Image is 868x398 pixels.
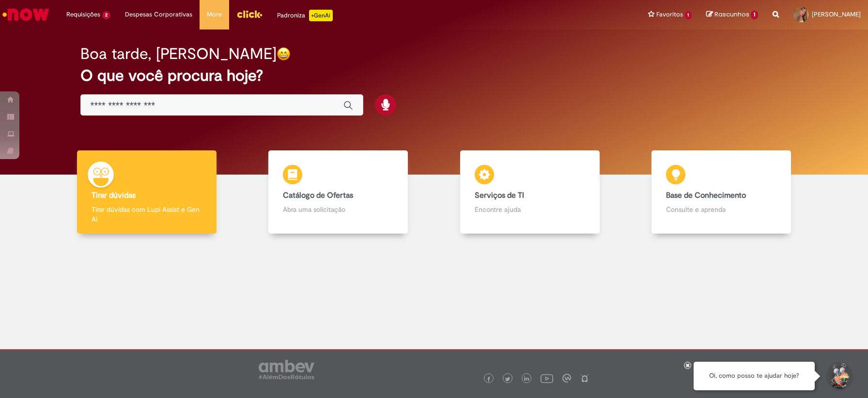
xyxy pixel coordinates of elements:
[51,150,243,234] a: Tirar dúvidas Tirar dúvidas com Lupi Assist e Gen Ai
[1,5,51,24] img: ServiceNow
[80,45,277,62] h2: Boa tarde, [PERSON_NAME]
[562,374,571,383] img: logo_footer_workplace.png
[812,10,861,18] span: [PERSON_NAME]
[125,10,192,19] span: Despesas Corporativas
[486,377,491,382] img: logo_footer_facebook.png
[92,191,136,200] b: Tirar dúvidas
[434,150,626,234] a: Serviços de TI Encontre ajuda
[207,10,222,19] span: More
[259,360,314,379] img: logo_footer_ambev_rotulo_gray.png
[714,10,749,19] span: Rascunhos
[706,10,758,19] a: Rascunhos
[656,10,683,19] span: Favoritos
[236,7,263,21] img: click_logo_yellow_360x200.png
[475,205,585,214] p: Encontre ajuda
[475,191,524,200] b: Serviços de TI
[66,10,100,19] span: Requisições
[666,205,776,214] p: Consulte e aprenda
[505,377,510,382] img: logo_footer_twitter.png
[277,47,291,61] img: happy-face.png
[80,67,788,84] h2: O que você procura hoje?
[541,372,553,384] img: logo_footer_youtube.png
[277,10,333,21] div: Padroniza
[694,362,815,390] div: Oi, como posso te ajudar hoje?
[102,11,110,19] span: 2
[283,205,393,214] p: Abra uma solicitação
[309,10,333,21] p: +GenAi
[751,11,758,19] span: 1
[685,11,692,19] span: 1
[524,376,529,382] img: logo_footer_linkedin.png
[626,150,818,234] a: Base de Conhecimento Consulte e aprenda
[824,362,853,391] button: Iniciar Conversa de Suporte
[92,205,202,224] p: Tirar dúvidas com Lupi Assist e Gen Ai
[580,374,589,383] img: logo_footer_naosei.png
[666,191,746,200] b: Base de Conhecimento
[283,191,353,200] b: Catálogo de Ofertas
[243,150,434,234] a: Catálogo de Ofertas Abra uma solicitação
